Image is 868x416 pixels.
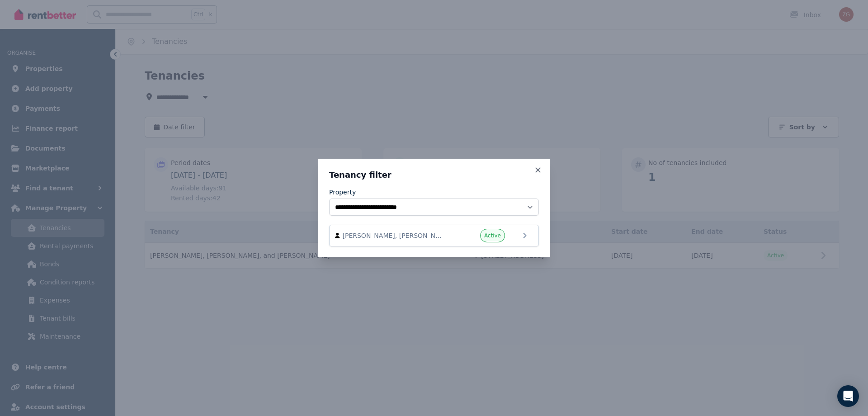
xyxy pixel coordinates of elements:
h3: Tenancy filter [329,170,539,180]
label: Property [329,188,356,197]
span: [PERSON_NAME], [PERSON_NAME], and [PERSON_NAME] [343,231,446,240]
span: Active [484,232,501,239]
a: [PERSON_NAME], [PERSON_NAME], and [PERSON_NAME]Active [329,225,539,246]
div: Open Intercom Messenger [837,385,859,407]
